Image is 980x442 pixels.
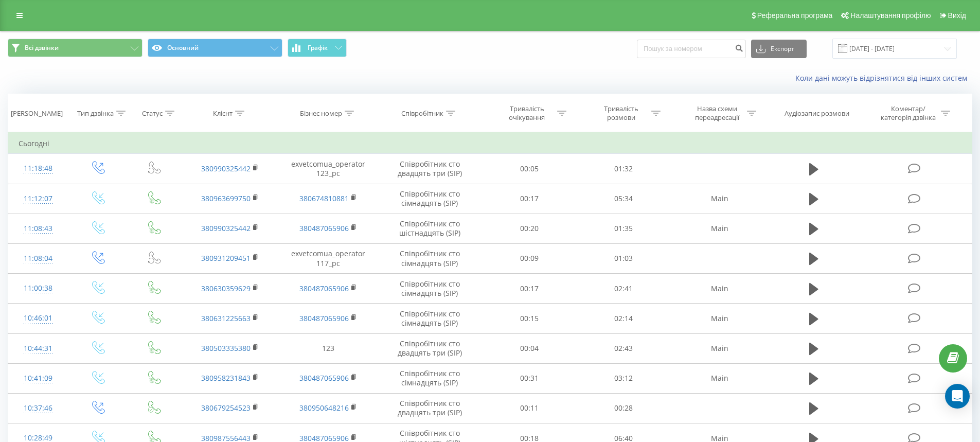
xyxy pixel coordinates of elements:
span: Графік [308,44,328,51]
td: 00:20 [483,214,577,243]
button: Основний [148,39,282,57]
td: Співробітник сто шістнадцять (SIP) [377,214,483,243]
a: 380487065906 [299,284,349,293]
span: Реферальна програма [757,11,833,20]
td: 02:41 [577,274,671,304]
a: 380950648216 [299,403,349,413]
div: Open Intercom Messenger [945,384,970,409]
td: Main [670,304,768,333]
div: 10:44:31 [19,339,58,359]
td: Сьогодні [8,133,972,154]
td: 123 [279,333,377,363]
td: Main [670,363,768,393]
span: Вихід [948,11,966,20]
td: 00:31 [483,363,577,393]
a: 380487065906 [299,223,349,233]
div: Бізнес номер [300,109,342,118]
td: 02:14 [577,304,671,333]
div: Статус [142,109,163,118]
td: exvetcomua_operator123_pc [279,154,377,184]
td: Співробітник сто двадцять три (SIP) [377,333,483,363]
a: 380958231843 [201,373,251,383]
td: Main [670,274,768,304]
td: Співробітник сто сімнадцять (SIP) [377,243,483,273]
a: 380674810881 [299,193,349,203]
td: Співробітник сто двадцять три (SIP) [377,393,483,423]
a: 380963699750 [201,193,251,203]
a: 380487065906 [299,373,349,383]
a: 380487065906 [299,313,349,323]
div: Тип дзвінка [77,109,114,118]
div: Коментар/категорія дзвінка [878,104,938,122]
td: Співробітник сто двадцять три (SIP) [377,154,483,184]
div: [PERSON_NAME] [11,109,63,118]
a: 380990325442 [201,223,251,233]
td: Main [670,333,768,363]
a: 380631225663 [201,313,251,323]
td: Співробітник сто сімнадцять (SIP) [377,304,483,333]
td: Співробітник сто сімнадцять (SIP) [377,363,483,393]
a: Коли дані можуть відрізнятися вiд інших систем [795,73,972,83]
div: 10:41:09 [19,368,58,388]
td: 01:32 [577,154,671,184]
button: Графік [288,39,347,57]
td: 00:04 [483,333,577,363]
td: 00:05 [483,154,577,184]
td: exvetcomua_operator117_pc [279,243,377,273]
td: 05:34 [577,184,671,214]
td: Main [670,184,768,214]
a: 380630359629 [201,284,251,293]
td: 00:17 [483,184,577,214]
td: Співробітник сто сімнадцять (SIP) [377,184,483,214]
button: Експорт [751,40,807,58]
div: 10:46:01 [19,308,58,328]
span: Всі дзвінки [25,44,59,52]
input: Пошук за номером [637,40,746,58]
div: 11:18:48 [19,158,58,179]
div: 11:08:43 [19,219,58,239]
td: Main [670,214,768,243]
div: Співробітник [401,109,443,118]
td: 00:11 [483,393,577,423]
div: 11:00:38 [19,278,58,298]
td: 00:09 [483,243,577,273]
div: Аудіозапис розмови [785,109,849,118]
a: 380503335380 [201,343,251,353]
td: 01:35 [577,214,671,243]
td: Співробітник сто сімнадцять (SIP) [377,274,483,304]
div: Тривалість розмови [594,104,649,122]
td: 00:28 [577,393,671,423]
a: 380931209451 [201,253,251,263]
span: Налаштування профілю [850,11,931,20]
td: 00:15 [483,304,577,333]
div: 11:08:04 [19,249,58,269]
div: 10:37:46 [19,398,58,418]
a: 380990325442 [201,164,251,173]
td: 00:17 [483,274,577,304]
div: Тривалість очікування [500,104,555,122]
td: 02:43 [577,333,671,363]
div: 11:12:07 [19,189,58,209]
a: 380679254523 [201,403,251,413]
button: Всі дзвінки [8,39,142,57]
td: 03:12 [577,363,671,393]
div: Клієнт [213,109,233,118]
td: 01:03 [577,243,671,273]
div: Назва схеми переадресації [689,104,744,122]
